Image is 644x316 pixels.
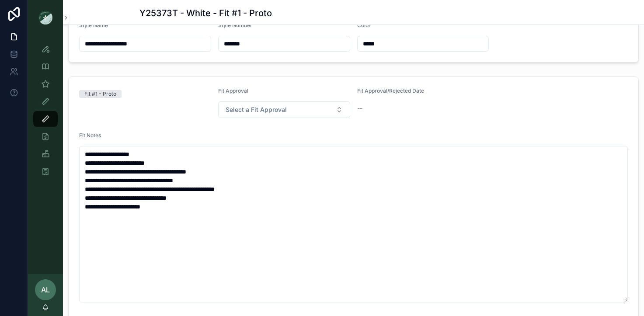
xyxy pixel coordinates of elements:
img: App logo [38,10,52,24]
span: AL [41,285,50,295]
div: Fit #1 - Proto [84,90,116,98]
span: Style Name [79,22,108,28]
h1: Y25373T - White - Fit #1 - Proto [139,7,272,19]
span: Style Number [218,22,252,28]
span: Fit Approval/Rejected Date [357,87,424,94]
span: -- [357,104,362,113]
span: Color [357,22,371,28]
div: scrollable content [28,35,63,191]
button: Select Button [218,101,350,118]
span: Fit Approval [218,87,248,94]
span: Select a Fit Approval [226,105,287,114]
span: Fit Notes [79,132,101,139]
